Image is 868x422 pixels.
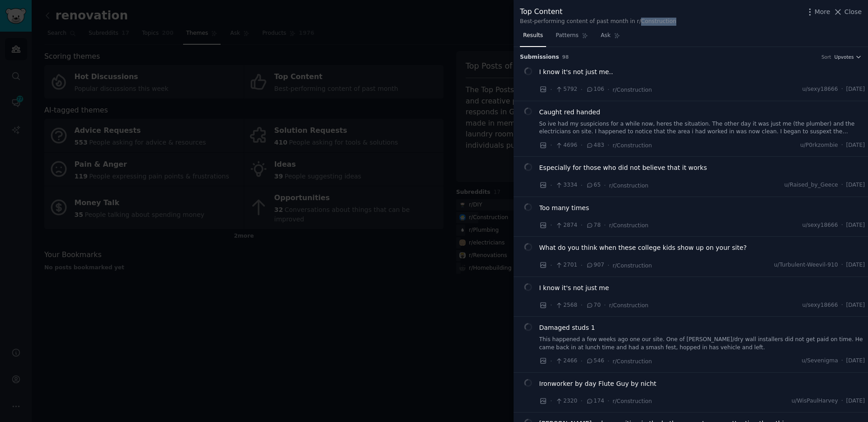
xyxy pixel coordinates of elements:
span: 78 [586,221,601,230]
span: 2874 [555,221,577,230]
a: This happened a few weeks ago one our site. One of [PERSON_NAME]/dry wall installers did not get ... [539,336,865,352]
a: I know it's not just me [539,283,609,293]
span: 174 [586,397,604,405]
span: · [550,261,552,270]
span: Submission s [520,53,559,61]
span: · [580,300,582,310]
span: [DATE] [846,301,865,309]
span: · [607,356,609,366]
a: Patterns [552,28,591,47]
span: · [841,181,843,189]
span: r/Construction [609,222,648,229]
span: 2320 [555,397,577,405]
span: · [841,221,843,230]
span: · [550,356,552,366]
span: [DATE] [846,181,865,189]
span: · [550,220,552,230]
span: · [604,220,606,230]
span: · [550,85,552,94]
span: [DATE] [846,221,865,230]
div: Best-performing content of past month in r/Construction [520,18,676,26]
span: u/Raised_by_Geece [784,181,838,189]
span: [DATE] [846,261,865,269]
span: r/Construction [613,398,652,404]
span: r/Construction [613,87,652,93]
a: Too many times [539,203,590,213]
span: Upvotes [834,54,854,60]
button: Close [833,7,862,17]
span: [DATE] [846,357,865,365]
span: 106 [586,85,604,94]
span: · [841,357,843,365]
span: · [550,141,552,150]
span: u/sexy18666 [802,85,838,94]
span: 65 [586,181,601,189]
span: Results [523,32,543,40]
span: r/Construction [609,302,648,309]
span: u/Turbulent-Weevil-910 [774,261,838,269]
span: · [841,261,843,269]
span: [DATE] [846,141,865,150]
span: r/Construction [613,358,652,365]
span: 98 [562,54,569,60]
span: · [607,141,609,150]
span: · [841,397,843,405]
span: r/Construction [613,142,652,149]
a: Ironworker by day Flute Guy by nicht [539,379,656,389]
span: · [550,396,552,406]
a: Ask [598,28,623,47]
span: u/sexy18666 [802,221,838,230]
button: More [805,7,830,17]
span: u/sexy18666 [802,301,838,309]
span: r/Construction [613,263,652,269]
span: · [607,396,609,406]
span: 3334 [555,181,577,189]
span: · [550,300,552,310]
span: · [841,301,843,309]
span: r/Construction [609,183,648,189]
a: So ive had my suspicions for a while now, heres the situation. The other day it was just me (the ... [539,120,865,136]
span: 4696 [555,141,577,150]
span: 546 [586,357,604,365]
span: · [607,261,609,270]
span: More [815,7,830,17]
span: · [580,141,582,150]
span: · [580,261,582,270]
span: · [580,220,582,230]
span: · [604,181,606,190]
span: · [580,181,582,190]
span: 907 [586,261,604,269]
span: u/P0rkzombie [800,141,838,150]
span: · [580,396,582,406]
a: I know it's not just me.. [539,67,613,77]
span: 2568 [555,301,577,309]
span: · [841,85,843,94]
span: 70 [586,301,601,309]
span: Close [844,7,862,17]
span: [DATE] [846,85,865,94]
span: · [607,85,609,94]
span: · [580,356,582,366]
span: 483 [586,141,604,150]
span: Ask [601,32,611,40]
button: Upvotes [834,54,862,60]
span: · [580,85,582,94]
a: What do you think when these college kids show up on your site? [539,243,747,253]
span: u/WisPaulHarvey [792,397,838,405]
span: 2466 [555,357,577,365]
span: Damaged studs 1 [539,323,595,333]
a: Results [520,28,546,47]
div: Sort [821,54,831,60]
span: · [841,141,843,150]
a: Caught red handed [539,108,600,117]
span: · [550,181,552,190]
span: u/Sevenigma [802,357,838,365]
a: Especially for those who did not believe that it works [539,163,707,173]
